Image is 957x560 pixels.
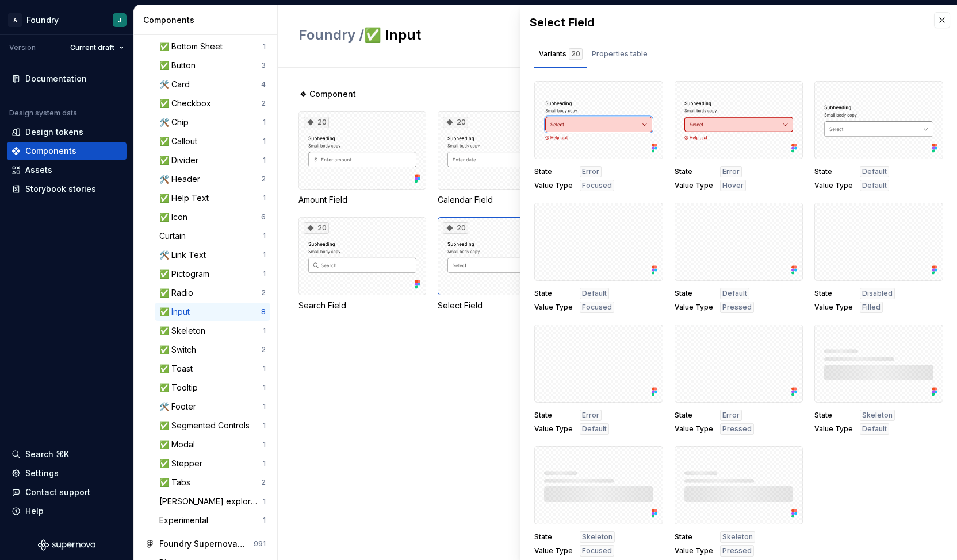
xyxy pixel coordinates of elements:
[2,7,131,32] button: AFoundryJ
[675,167,713,176] span: State
[7,502,127,520] button: Help
[159,211,192,223] div: ✅ Icon
[722,424,752,434] span: Pressed
[263,156,266,165] div: 1
[862,289,893,298] span: Disabled
[159,477,195,488] div: ✅ Tabs
[443,222,468,234] div: 20
[443,117,468,128] div: 20
[534,303,573,312] span: Value Type
[9,43,36,52] div: Version
[298,194,426,206] div: Amount Field
[118,16,121,25] div: J
[300,88,356,100] span: ❖ Component
[263,440,266,449] div: 1
[814,411,853,420] span: State
[862,167,887,176] span: Default
[862,424,887,434] span: Default
[155,303,270,321] a: ✅ Input8
[7,483,127,501] button: Contact support
[582,289,607,298] span: Default
[304,117,329,128] div: 20
[582,411,599,420] span: Error
[159,79,194,90] div: 🛠️ Card
[159,173,205,185] div: 🛠️ Header
[582,181,612,190] span: Focused
[261,61,266,70] div: 3
[155,208,270,226] a: ✅ Icon6
[254,539,266,549] div: 991
[38,539,95,551] a: Supernova Logo
[25,486,90,498] div: Contact support
[159,382,202,393] div: ✅ Tooltip
[155,397,270,416] a: 🛠️ Footer1
[7,123,127,141] a: Design tokens
[534,532,573,542] span: State
[814,424,853,434] span: Value Type
[159,287,198,299] div: ✅ Radio
[159,41,227,52] div: ✅ Bottom Sheet
[7,445,127,464] button: Search ⌘K
[159,249,210,261] div: 🛠️ Link Text
[159,439,200,450] div: ✅ Modal
[298,300,426,311] div: Search Field
[25,73,87,84] div: Documentation
[675,532,713,542] span: State
[155,265,270,283] a: ✅ Pictogram1
[155,113,270,132] a: 🛠️ Chip1
[26,14,59,26] div: Foundry
[155,56,270,75] a: ✅ Button3
[261,307,266,316] div: 8
[263,421,266,430] div: 1
[25,468,59,479] div: Settings
[722,546,752,555] span: Pressed
[159,192,213,204] div: ✅ Help Text
[155,435,270,454] a: ✅ Modal1
[582,303,612,312] span: Focused
[675,424,713,434] span: Value Type
[261,345,266,354] div: 2
[675,181,713,190] span: Value Type
[722,532,753,542] span: Skeleton
[159,363,197,374] div: ✅ Toast
[159,458,207,469] div: ✅ Stepper
[7,142,127,160] a: Components
[159,230,190,242] div: Curtain
[7,464,127,482] a: Settings
[159,420,254,431] div: ✅ Segmented Controls
[159,136,202,147] div: ✅ Callout
[582,424,607,434] span: Default
[155,151,270,169] a: ✅ Divider1
[304,222,329,234] div: 20
[582,532,613,542] span: Skeleton
[261,288,266,298] div: 2
[438,217,565,311] div: 20Select Field
[814,181,853,190] span: Value Type
[534,424,573,434] span: Value Type
[7,69,127,88] a: Documentation
[261,175,266,184] div: 2
[159,538,245,550] div: Foundry Supernova Assets
[25,145,76,157] div: Components
[155,284,270,302] a: ✅ Radio2
[675,411,713,420] span: State
[261,99,266,108] div: 2
[438,194,565,206] div: Calendar Field
[675,546,713,555] span: Value Type
[814,303,853,312] span: Value Type
[70,43,114,52] span: Current draft
[159,325,210,337] div: ✅ Skeleton
[25,183,96,195] div: Storybook stories
[298,26,364,43] span: Foundry /
[155,75,270,94] a: 🛠️ Card4
[263,137,266,146] div: 1
[263,194,266,203] div: 1
[263,459,266,468] div: 1
[155,341,270,359] a: ✅ Switch2
[155,170,270,188] a: 🛠️ Header2
[534,289,573,298] span: State
[8,13,22,27] div: A
[7,161,127,179] a: Assets
[159,344,201,356] div: ✅ Switch
[534,546,573,555] span: Value Type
